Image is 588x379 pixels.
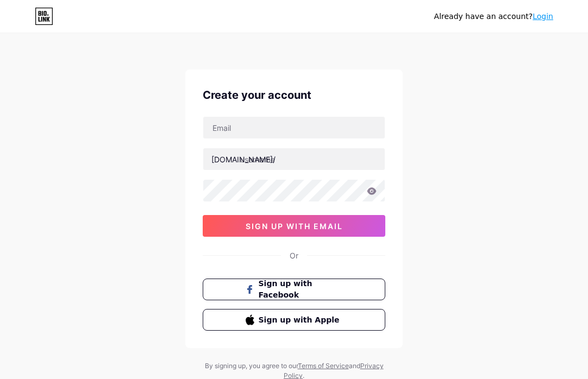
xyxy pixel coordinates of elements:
span: Sign up with Apple [259,314,343,326]
span: sign up with email [246,222,343,231]
button: Sign up with Facebook [203,279,385,300]
a: Terms of Service [298,362,349,370]
input: username [203,148,385,170]
button: sign up with email [203,215,385,237]
input: Email [203,117,385,138]
div: Create your account [203,87,385,103]
a: Login [533,12,553,21]
div: Already have an account? [434,11,553,22]
div: [DOMAIN_NAME]/ [211,154,276,165]
button: Sign up with Apple [203,309,385,331]
div: Or [290,250,298,261]
span: Sign up with Facebook [259,278,343,301]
